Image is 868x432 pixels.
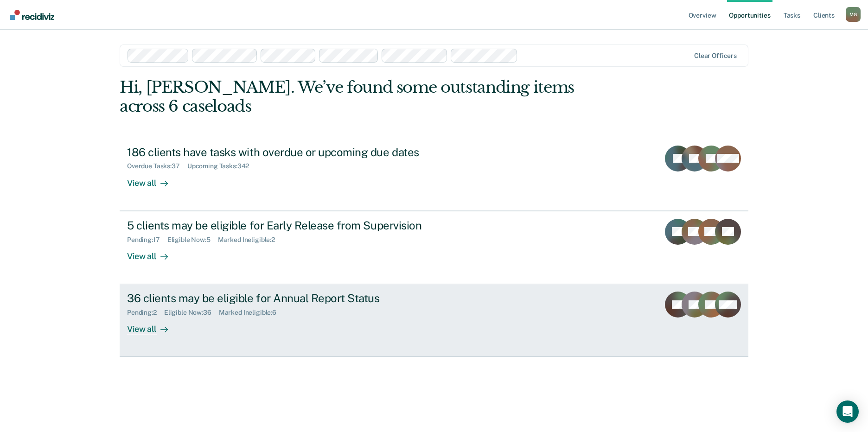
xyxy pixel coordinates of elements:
[127,170,179,188] div: View all
[127,219,453,232] div: 5 clients may be eligible for Early Release from Supervision
[127,243,179,261] div: View all
[120,138,748,211] a: 186 clients have tasks with overdue or upcoming due datesOverdue Tasks:37Upcoming Tasks:342View all
[127,236,167,244] div: Pending : 17
[120,284,748,357] a: 36 clients may be eligible for Annual Report StatusPending:2Eligible Now:36Marked Ineligible:6Vie...
[127,162,187,170] div: Overdue Tasks : 37
[219,309,284,317] div: Marked Ineligible : 6
[127,292,453,305] div: 36 clients may be eligible for Annual Report Status
[127,309,164,317] div: Pending : 2
[164,309,219,317] div: Eligible Now : 36
[10,10,54,20] img: Recidiviz
[120,78,623,116] div: Hi, [PERSON_NAME]. We’ve found some outstanding items across 6 caseloads
[846,7,861,22] div: M G
[167,236,218,244] div: Eligible Now : 5
[120,211,748,284] a: 5 clients may be eligible for Early Release from SupervisionPending:17Eligible Now:5Marked Inelig...
[127,146,453,159] div: 186 clients have tasks with overdue or upcoming due dates
[218,236,282,244] div: Marked Ineligible : 2
[836,400,859,423] div: Open Intercom Messenger
[846,7,861,22] button: Profile dropdown button
[694,52,737,60] div: Clear officers
[127,317,179,335] div: View all
[187,162,257,170] div: Upcoming Tasks : 342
